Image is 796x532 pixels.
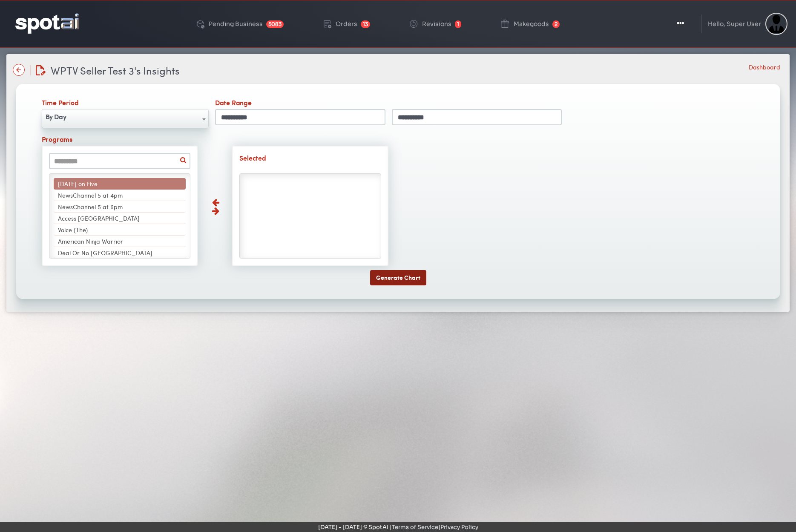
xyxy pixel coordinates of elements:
[701,14,701,33] img: line-1.svg
[58,179,98,188] span: [DATE] on Five
[15,13,79,33] img: logo-reversed.png
[455,20,461,28] span: 1
[315,5,377,43] a: Orders 13
[370,270,426,285] button: Generate Chart
[422,21,451,27] div: Revisions
[51,63,180,78] span: WPTV Seller Test 3's Insights
[552,20,560,28] span: 2
[42,110,208,124] span: By Day
[408,19,419,29] img: change-circle.png
[38,98,212,109] label: Time Period
[361,20,370,28] span: 13
[58,225,88,234] span: Voice (The)
[322,19,332,29] img: order-play.png
[749,63,780,71] li: Dashboard
[58,214,140,222] span: Access [GEOGRAPHIC_DATA]
[239,153,266,164] label: Selected
[188,5,290,43] a: Pending Business 5083
[440,523,478,531] a: Privacy Policy
[765,13,787,35] img: Sterling Cooper & Partners
[402,5,468,43] a: Revisions 1
[30,65,31,75] img: line-12.svg
[336,21,357,27] div: Orders
[266,20,284,28] span: 5083
[195,19,205,29] img: deployed-code-history.png
[493,5,566,43] a: Makegoods 2
[58,248,152,257] span: Deal Or No [GEOGRAPHIC_DATA]
[58,191,123,199] span: NewsChannel 5 at 4pm
[58,202,123,211] span: NewsChannel 5 at 6pm
[212,98,565,109] label: Date Range
[13,64,25,76] img: name-arrow-back-state-default-icon-true-icon-only-true-type.svg
[58,237,123,245] span: American Ninja Warrior
[209,21,263,27] div: Pending Business
[42,109,209,128] span: By Day
[38,134,392,146] label: Programs
[36,65,46,75] img: edit-document.svg
[392,523,438,531] a: Terms of Service
[708,21,761,27] div: Hello, Super User
[514,21,549,27] div: Makegoods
